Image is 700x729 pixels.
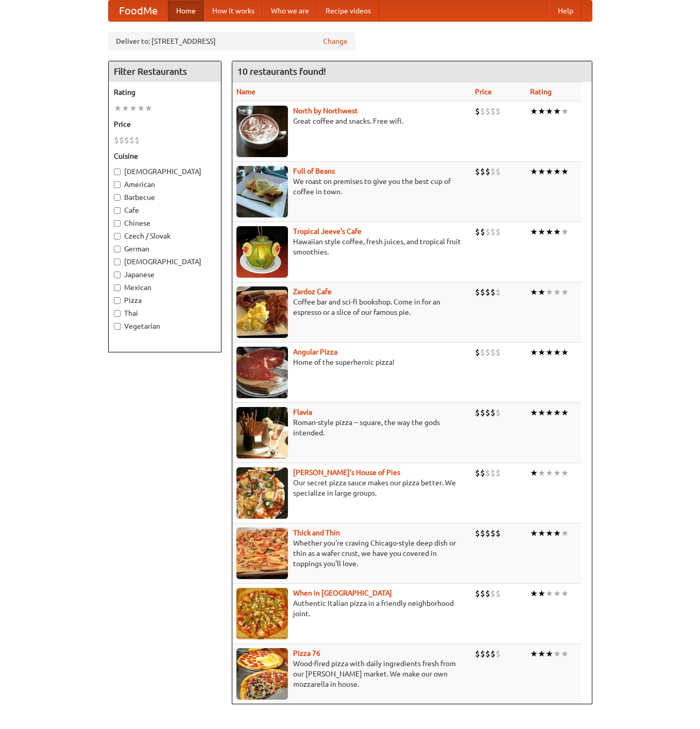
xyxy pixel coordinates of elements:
img: zardoz.jpg [236,286,288,338]
li: ★ [545,347,553,358]
li: ★ [538,226,545,238]
a: Full of Beans [293,167,335,175]
li: ★ [122,103,129,114]
img: thick.jpg [236,528,288,579]
li: $ [490,528,496,539]
li: ★ [538,407,545,418]
a: North by Northwest [293,107,358,115]
li: ★ [545,166,553,177]
li: $ [480,648,485,659]
h5: Price [114,119,216,129]
label: Vegetarian [114,321,216,331]
label: Czech / Slovak [114,231,216,241]
li: $ [490,407,496,418]
li: ★ [553,467,561,479]
a: Help [550,1,582,21]
li: ★ [530,467,538,479]
li: $ [496,528,501,539]
img: jeeves.jpg [236,226,288,278]
label: Barbecue [114,192,216,202]
a: Change [323,36,348,46]
li: ★ [553,347,561,358]
li: ★ [538,106,545,117]
a: Price [475,88,492,96]
img: luigis.jpg [236,467,288,519]
label: Japanese [114,269,216,280]
li: $ [475,588,480,599]
li: ★ [530,286,538,298]
p: Our secret pizza sauce makes our pizza better. We specialize in large groups. [236,478,467,498]
li: $ [485,407,490,418]
input: Cafe [114,207,121,214]
img: north.jpg [236,106,288,157]
li: $ [119,134,124,146]
a: When in [GEOGRAPHIC_DATA] [293,589,392,597]
li: $ [480,226,485,238]
li: ★ [561,467,569,479]
li: $ [480,588,485,599]
li: $ [490,588,496,599]
li: $ [134,134,140,146]
p: Roman-style pizza -- square, the way the gods intended. [236,417,467,438]
li: ★ [538,286,545,298]
li: $ [480,347,485,358]
li: ★ [561,347,569,358]
li: $ [496,407,501,418]
li: $ [475,166,480,177]
li: $ [490,347,496,358]
li: $ [490,286,496,298]
li: ★ [530,528,538,539]
li: $ [475,648,480,659]
label: Pizza [114,295,216,306]
li: ★ [545,407,553,418]
li: $ [475,528,480,539]
li: ★ [538,166,545,177]
li: ★ [530,166,538,177]
a: Tropical Jeeve's Cafe [293,227,362,235]
li: $ [485,226,490,238]
li: $ [475,407,480,418]
li: ★ [545,467,553,479]
li: ★ [553,588,561,599]
li: $ [475,467,480,479]
li: ★ [545,226,553,238]
img: beans.jpg [236,166,288,217]
li: $ [475,226,480,238]
label: German [114,244,216,254]
li: $ [485,347,490,358]
label: Mexican [114,282,216,293]
li: ★ [553,106,561,117]
li: ★ [561,648,569,659]
li: ★ [545,286,553,298]
a: Flavia [293,408,312,416]
li: ★ [561,166,569,177]
li: $ [480,407,485,418]
li: $ [485,286,490,298]
h4: Filter Restaurants [109,61,221,82]
p: Wood-fired pizza with daily ingredients fresh from our [PERSON_NAME] market. We make our own mozz... [236,658,467,689]
input: Vegetarian [114,323,121,330]
li: $ [480,286,485,298]
li: $ [480,528,485,539]
input: Pizza [114,297,121,304]
li: $ [490,106,496,117]
a: Zardoz Cafe [293,287,332,296]
li: ★ [137,103,145,114]
input: Barbecue [114,194,121,201]
b: Thick and Thin [293,529,340,537]
li: ★ [561,286,569,298]
li: ★ [553,166,561,177]
li: $ [496,347,501,358]
li: ★ [545,528,553,539]
li: ★ [530,648,538,659]
li: $ [496,166,501,177]
li: ★ [561,588,569,599]
li: $ [490,467,496,479]
a: [PERSON_NAME]'s House of Pies [293,468,400,477]
li: $ [496,648,501,659]
a: Rating [530,88,552,96]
